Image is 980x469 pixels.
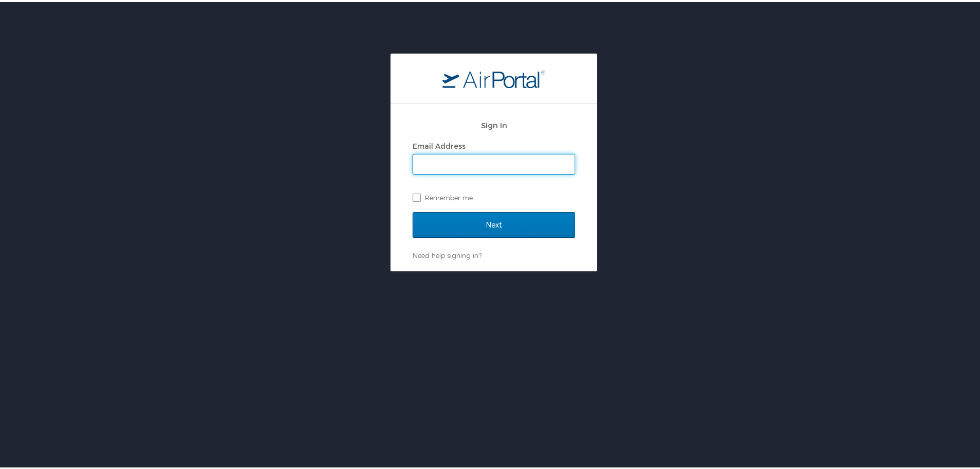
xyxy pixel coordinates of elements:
label: Email Address [413,140,466,148]
h2: Sign In [413,117,575,129]
input: Next [413,210,575,236]
label: Remember me [413,188,575,203]
img: logo [442,67,545,86]
a: Need help signing in? [413,249,482,257]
